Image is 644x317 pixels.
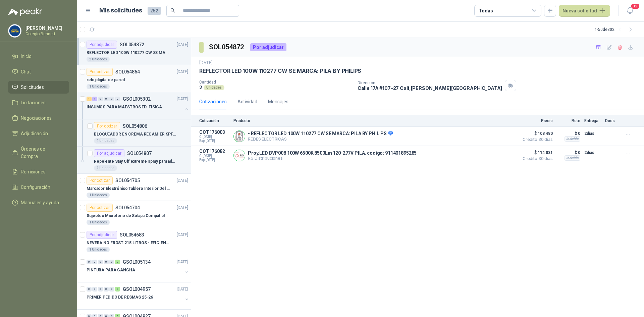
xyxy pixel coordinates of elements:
[87,213,170,219] p: Sujeetec Micrófono de Solapa Compatible con AKG [PERSON_NAME] Transmisor inalámbrico -
[170,8,175,13] span: search
[557,129,580,138] p: $ 0
[479,7,493,14] div: Todas
[584,149,601,157] p: 2 días
[233,118,515,123] p: Producto
[87,240,170,246] p: NEVERA NO FROST 215 LITROS - EFICIENCIA ENERGETICA A
[519,118,553,123] p: Precio
[21,130,48,137] span: Adjudicación
[115,260,120,264] div: 3
[77,201,191,228] a: Por cotizarSOL054704[DATE] Sujeetec Micrófono de Solapa Compatible con AKG [PERSON_NAME] Transmis...
[177,232,188,238] p: [DATE]
[77,228,191,255] a: Por adjudicarSOL054683[DATE] NEVERA NO FROST 215 LITROS - EFICIENCIA ENERGETICA A1 Unidades
[21,168,46,175] span: Remisiones
[87,176,113,184] div: Por cotizar
[92,287,97,292] div: 0
[8,50,69,63] a: Inicio
[248,150,417,156] p: Proy.LED BVP008 100W 6500K 8500Lm 120-277V PILA, codigo: 911401895285
[104,260,109,264] div: 0
[209,42,245,52] h3: SOL054872
[199,158,229,162] span: Exp: [DATE]
[177,42,188,48] p: [DATE]
[87,77,125,83] p: reloj digital de pared
[8,65,69,78] a: Chat
[115,97,120,101] div: 0
[94,165,117,171] div: 4 Unidades
[94,138,117,144] div: 4 Unidades
[237,98,257,105] div: Actividad
[8,196,69,209] a: Manuales y ayuda
[77,119,191,147] a: Por cotizarSOL054806BLOQUEADOR EN CREMA RECAMIER SPF100 - ADJUNTO FOTO4 Unidades
[92,260,97,264] div: 0
[127,151,152,156] p: SOL054807
[177,286,188,293] p: [DATE]
[358,81,502,85] p: Dirección
[557,149,580,157] p: $ 0
[21,199,59,206] span: Manuales y ayuda
[87,247,110,252] div: 1 Unidades
[21,53,32,60] span: Inicio
[123,260,151,264] p: GSOL005134
[77,65,191,92] a: Por cotizarSOL054864[DATE] reloj digital de pared1 Unidades
[115,205,140,210] p: SOL054704
[87,220,110,225] div: 1 Unidades
[519,138,553,142] span: Crédito 30 días
[148,7,161,15] span: 252
[631,3,640,9] span: 12
[595,24,636,35] div: 1 - 50 de 302
[199,98,227,105] div: Cotizaciones
[624,5,636,17] button: 12
[115,178,140,183] p: SOL054705
[559,5,610,17] button: Nueva solicitud
[123,97,151,101] p: GSOL005302
[8,8,42,16] img: Logo peakr
[177,205,188,211] p: [DATE]
[87,57,110,62] div: 2 Unidades
[8,24,21,37] img: Company Logo
[87,97,92,101] div: 1
[87,287,92,292] div: 0
[94,131,177,138] p: BLOQUEADOR EN CREMA RECAMIER SPF100 - ADJUNTO FOTO
[104,287,109,292] div: 0
[99,6,142,15] h1: Mis solicitudes
[87,260,92,264] div: 0
[21,84,44,91] span: Solicitudes
[8,81,69,94] a: Solicitudes
[87,84,110,89] div: 1 Unidades
[115,69,140,74] p: SOL054864
[234,131,245,142] img: Company Logo
[605,118,619,123] p: Docs
[250,43,286,51] div: Por adjudicar
[565,136,580,142] div: Incluido
[77,174,191,201] a: Por cotizarSOL054705[DATE] Marcador Electrónico Tablero Interior Del Día Del Juego Para Luchar, E...
[109,287,114,292] div: 0
[115,287,120,292] div: 3
[8,143,69,163] a: Órdenes de Compra
[234,150,245,161] img: Company Logo
[87,50,170,56] p: REFLECTOR LED 100W 110277 CW SE MARCA: PILA BY PHILIPS
[177,177,188,184] p: [DATE]
[25,26,67,31] p: [PERSON_NAME]
[21,68,31,75] span: Chat
[565,155,580,161] div: Incluido
[109,97,114,101] div: 0
[199,154,229,158] span: C: [DATE]
[248,156,417,161] p: RG Distribuciones
[358,85,502,91] p: Calle 17A #107-27 Cali , [PERSON_NAME][GEOGRAPHIC_DATA]
[177,96,188,102] p: [DATE]
[199,80,352,85] p: Cantidad
[199,67,361,74] p: REFLECTOR LED 100W 110277 CW SE MARCA: PILA BY PHILIPS
[21,145,63,160] span: Órdenes de Compra
[87,104,162,110] p: INSUMOS PARA MAESTROS ED. FÍSICA
[248,137,393,142] p: REDES ELECTRICAS
[94,122,120,130] div: Por cotizar
[21,99,46,106] span: Licitaciones
[199,60,213,66] p: [DATE]
[87,186,170,192] p: Marcador Electrónico Tablero Interior Del Día Del Juego Para Luchar, El Baloncesto O El Voleibol
[87,95,190,116] a: 1 1 0 0 0 0 GSOL005302[DATE] INSUMOS PARA MAESTROS ED. FÍSICA
[87,231,117,239] div: Por adjudicar
[109,260,114,264] div: 0
[248,131,393,137] p: - REFLECTOR LED 100W 110277 CW SE MARCA: PILA BY PHILIPS
[177,259,188,265] p: [DATE]
[519,157,553,161] span: Crédito 30 días
[199,149,229,154] p: COT176082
